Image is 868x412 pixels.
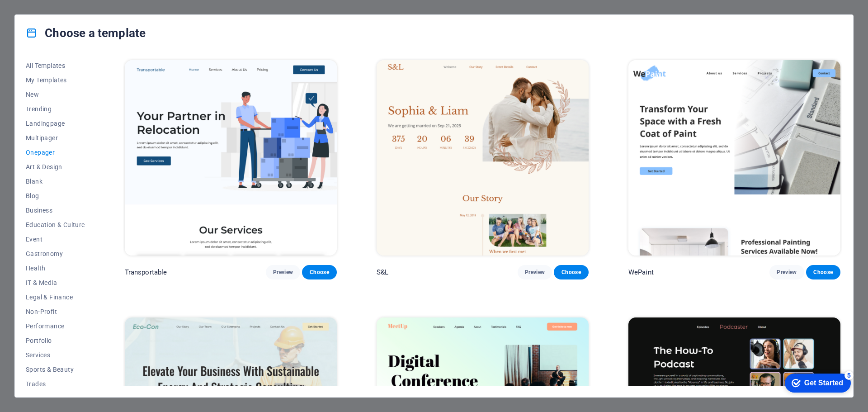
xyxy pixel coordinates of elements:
span: All Templates [26,62,85,69]
span: Performance [26,322,85,330]
button: Trending [26,102,85,116]
span: Preview [273,269,293,276]
button: Services [26,348,85,362]
button: Choose [806,265,840,279]
div: 5 [67,2,76,11]
button: IT & Media [26,275,85,290]
span: Event [26,236,85,243]
span: Gastronomy [26,250,85,257]
span: Trending [26,105,85,113]
p: S&L [377,268,388,277]
button: Non-Profit [26,304,85,319]
p: WePaint [628,268,654,277]
button: Performance [26,319,85,333]
span: My Templates [26,76,85,84]
button: Blog [26,189,85,203]
h4: Choose a template [26,26,146,40]
span: Services [26,351,85,359]
button: Trades [26,377,85,391]
button: Onepager [26,145,85,160]
img: S&L [377,60,589,256]
span: Choose [309,269,329,276]
span: Choose [813,269,833,276]
span: Health [26,265,85,272]
div: Get Started [27,10,66,18]
button: Gastronomy [26,246,85,261]
button: Preview [769,265,804,279]
button: Legal & Finance [26,290,85,304]
p: Transportable [125,268,167,277]
span: Education & Culture [26,221,85,228]
span: Landingpage [26,120,85,127]
span: Non-Profit [26,308,85,315]
button: Choose [302,265,336,279]
span: Legal & Finance [26,294,85,301]
button: All Templates [26,58,85,73]
span: Multipager [26,134,85,142]
button: Blank [26,174,85,189]
button: Landingpage [26,116,85,131]
span: Blog [26,192,85,199]
button: Health [26,261,85,275]
button: Business [26,203,85,218]
span: Portfolio [26,337,85,344]
span: Choose [561,269,581,276]
button: Art & Design [26,160,85,174]
span: Sports & Beauty [26,366,85,373]
span: Art & Design [26,163,85,170]
button: Choose [554,265,588,279]
button: Portfolio [26,333,85,348]
button: My Templates [26,73,85,87]
button: Event [26,232,85,246]
span: Trades [26,380,85,388]
img: WePaint [628,60,840,256]
span: Preview [525,269,545,276]
button: Preview [518,265,552,279]
button: Multipager [26,131,85,145]
span: New [26,91,85,98]
span: IT & Media [26,279,85,286]
img: Transportable [125,60,337,256]
button: Education & Culture [26,218,85,232]
button: Preview [266,265,300,279]
button: Sports & Beauty [26,362,85,377]
button: New [26,87,85,102]
span: Business [26,207,85,214]
span: Onepager [26,149,85,156]
div: Get Started 5 items remaining, 0% complete [7,5,73,24]
span: Blank [26,178,85,185]
span: Preview [777,269,797,276]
